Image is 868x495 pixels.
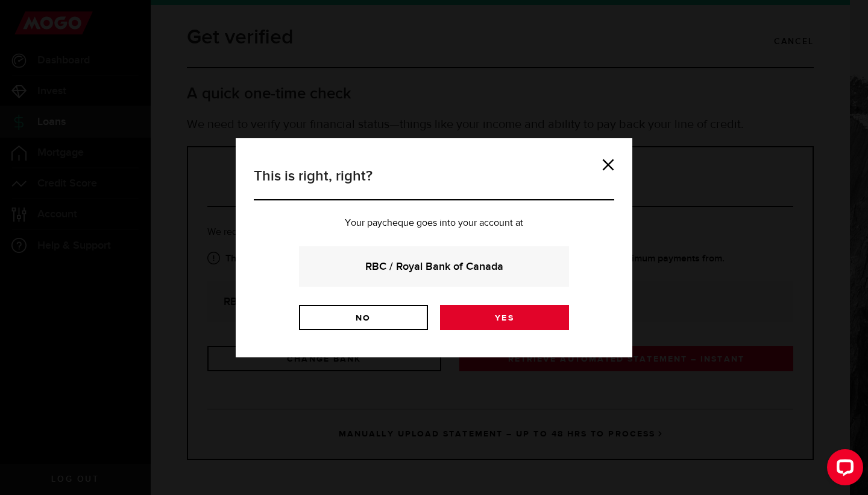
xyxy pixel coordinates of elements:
iframe: LiveChat chat widget [817,444,868,495]
strong: RBC / Royal Bank of Canada [315,258,553,275]
a: No [299,305,428,330]
p: Your paycheque goes into your account at [254,219,614,228]
a: Yes [440,305,569,330]
h3: This is right, right? [254,165,614,200]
